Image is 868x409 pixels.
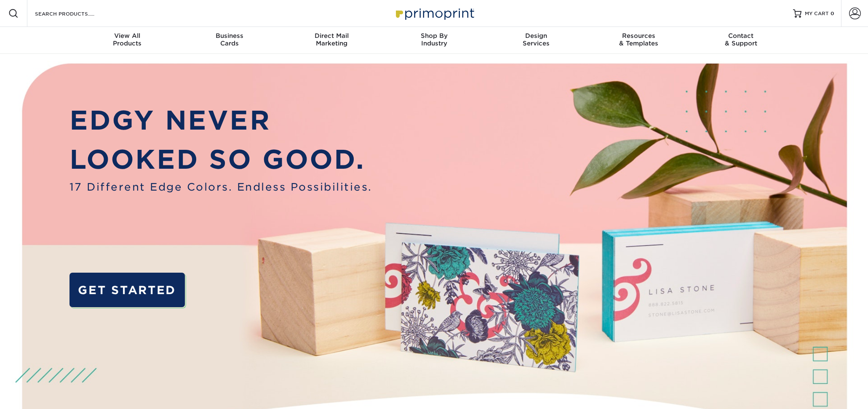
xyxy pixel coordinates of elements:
span: MY CART [805,10,829,17]
a: BusinessCards [178,27,280,54]
p: EDGY NEVER [69,101,372,140]
a: GET STARTED [69,273,185,307]
a: View AllProducts [76,27,179,54]
span: Design [485,32,588,40]
a: Shop ByIndustry [383,27,485,54]
div: & Templates [588,32,690,47]
span: Business [178,32,280,40]
span: 17 Different Edge Colors. Endless Possibilities. [69,179,372,195]
span: Direct Mail [280,32,383,40]
span: Contact [690,32,792,40]
div: & Support [690,32,792,47]
a: Resources& Templates [588,27,690,54]
a: Direct MailMarketing [280,27,383,54]
div: Products [76,32,179,47]
a: Contact& Support [690,27,792,54]
div: Cards [178,32,280,47]
div: Industry [383,32,485,47]
span: Resources [588,32,690,40]
div: Marketing [280,32,383,47]
p: LOOKED SO GOOD. [69,140,372,179]
div: Services [485,32,588,47]
span: View All [76,32,179,40]
span: 0 [831,11,834,16]
input: SEARCH PRODUCTS..... [34,8,116,19]
a: DesignServices [485,27,588,54]
img: Primoprint [392,4,476,22]
span: Shop By [383,32,485,40]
